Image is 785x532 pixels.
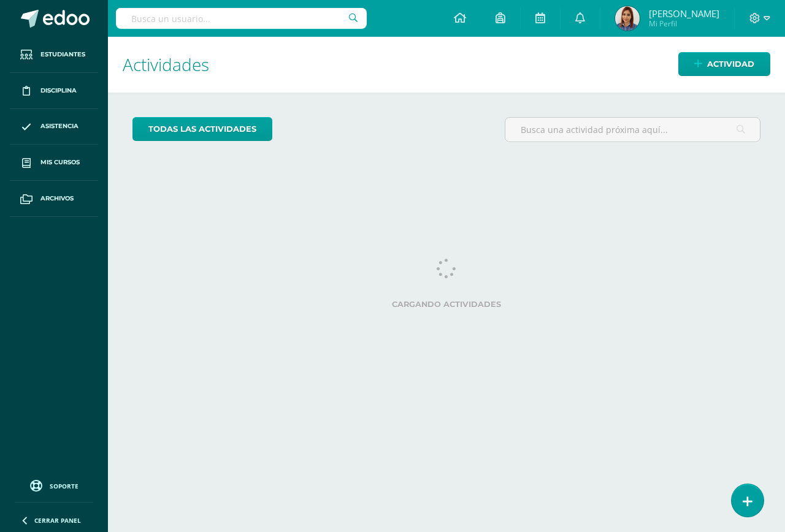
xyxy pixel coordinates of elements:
img: d0f26e503699a9c74c6a7edf9e2c6eeb.png [615,6,640,31]
span: Disciplina [40,86,77,96]
a: Disciplina [10,73,98,109]
input: Busca un usuario... [116,8,366,29]
span: Mis cursos [40,158,80,167]
span: Archivos [40,194,74,203]
span: Asistencia [40,121,78,131]
a: Soporte [15,477,93,493]
a: Asistencia [10,109,98,145]
a: Archivos [10,181,98,217]
a: Actividad [678,52,770,76]
span: Actividad [707,53,754,75]
a: Estudiantes [10,37,98,73]
a: Mis cursos [10,145,98,181]
h1: Actividades [123,37,770,93]
span: Estudiantes [40,50,85,59]
input: Busca una actividad próxima aquí... [505,118,760,142]
span: Mi Perfil [649,18,719,29]
span: Cerrar panel [34,516,81,525]
label: Cargando actividades [132,300,760,309]
a: todas las Actividades [132,117,272,141]
span: Soporte [50,482,78,490]
span: [PERSON_NAME] [649,7,719,20]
